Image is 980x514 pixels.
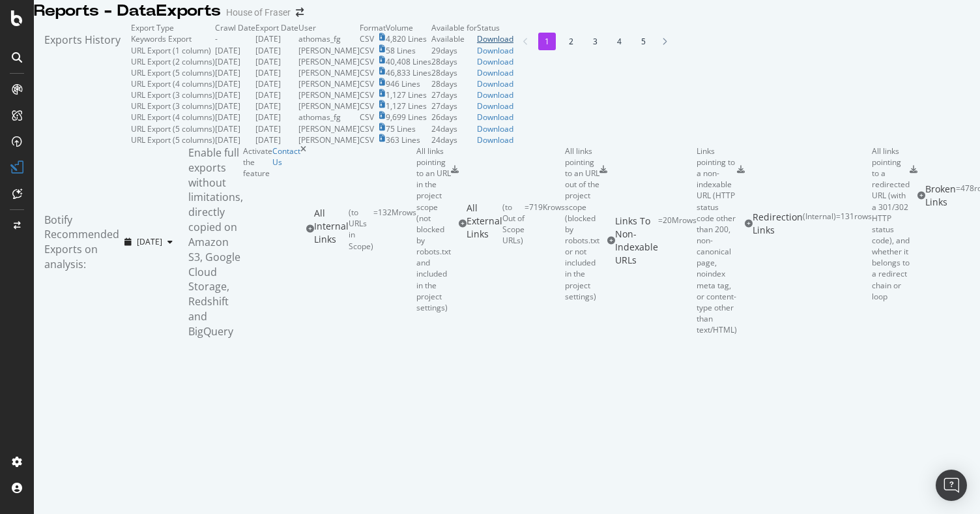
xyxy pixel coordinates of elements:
[477,100,513,112] div: Download
[298,123,360,134] td: [PERSON_NAME]
[431,100,477,112] td: 27 days
[386,56,431,67] td: 40,408 Lines
[215,33,255,44] td: -
[215,89,255,100] td: [DATE]
[215,56,255,67] td: [DATE]
[360,33,374,44] div: CSV
[386,123,431,134] td: 75 Lines
[386,89,431,100] td: 1,127 Lines
[360,22,386,33] td: Format
[215,112,255,123] td: [DATE]
[298,33,360,44] td: athomas_fg
[615,215,658,267] div: Links To Non-Indexable URLs
[431,67,477,78] td: 28 days
[255,33,298,44] td: [DATE]
[255,112,298,123] td: [DATE]
[373,207,416,252] div: = 132M rows
[131,123,215,134] div: URL Export (5 columns)
[215,100,255,112] td: [DATE]
[119,232,178,252] button: [DATE]
[255,123,298,134] td: [DATE]
[131,134,215,145] div: URL Export (5 columns)
[477,112,513,123] a: Download
[131,89,215,100] div: URL Export (3 columns)
[272,145,300,339] a: Contact Us
[349,207,373,252] div: ( to URLs in Scope )
[298,78,360,89] td: [PERSON_NAME]
[925,183,956,209] div: Broken Links
[386,134,431,145] td: 363 Lines
[416,145,451,313] div: All links pointing to an URL in the project scope (not blocked by robots.txt and included in the ...
[467,202,502,247] div: All External Links
[477,22,513,33] td: Status
[477,78,513,89] div: Download
[658,215,697,267] div: = 20M rows
[431,78,477,89] td: 28 days
[599,166,607,174] div: csv-export
[298,134,360,145] td: [PERSON_NAME]
[872,145,910,302] div: All links pointing to a redirected URL (with a 301/302 HTTP status code), and whether it belongs ...
[836,211,872,237] div: = 131 rows
[298,22,360,33] td: User
[255,78,298,89] td: [DATE]
[477,67,513,78] div: Download
[255,100,298,112] td: [DATE]
[477,123,513,134] a: Download
[131,67,215,78] div: URL Export (5 columns)
[697,145,737,335] div: Links pointing to a non-indexable URL (HTTP status code other than 200, non-canonical page, noind...
[243,145,272,339] div: Activate the feature
[215,67,255,78] td: [DATE]
[215,22,255,33] td: Crawl Date
[477,134,513,145] a: Download
[131,33,192,44] div: Keywords Export
[131,22,215,33] td: Export Type
[131,45,211,56] div: URL Export (1 column)
[298,100,360,112] td: [PERSON_NAME]
[386,78,431,89] td: 946 Lines
[477,45,513,56] a: Download
[431,134,477,145] td: 24 days
[386,45,431,56] td: 58 Lines
[255,22,298,33] td: Export Date
[255,134,298,145] td: [DATE]
[131,78,215,89] div: URL Export (4 columns)
[431,45,477,56] td: 29 days
[298,112,360,123] td: athomas_fg
[431,112,477,123] td: 26 days
[386,100,431,112] td: 1,127 Lines
[298,67,360,78] td: [PERSON_NAME]
[131,100,215,112] div: URL Export (3 columns)
[360,123,374,134] div: CSV
[386,112,431,123] td: 9,699 Lines
[431,89,477,100] td: 27 days
[314,207,349,252] div: All Internal Links
[386,22,431,33] td: Volume
[44,213,119,272] div: Botify Recommended Exports on analysis:
[586,33,604,50] li: 3
[360,45,374,56] div: CSV
[360,78,374,89] div: CSV
[44,33,121,135] div: Exports History
[360,112,374,123] div: CSV
[635,33,652,50] li: 5
[360,134,374,145] div: CSV
[131,112,215,123] div: URL Export (4 columns)
[477,89,513,100] a: Download
[451,166,459,174] div: csv-export
[215,134,255,145] td: [DATE]
[431,56,477,67] td: 28 days
[255,45,298,56] td: [DATE]
[525,202,565,247] div: = 719K rows
[215,78,255,89] td: [DATE]
[188,145,243,339] div: Enable full exports without limitations, directly copied on Amazon S3, Google Cloud Storage, Reds...
[477,33,513,44] a: Download
[226,6,291,19] div: House of Fraser
[477,56,513,67] a: Download
[131,56,215,67] div: URL Export (2 columns)
[562,33,580,50] li: 2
